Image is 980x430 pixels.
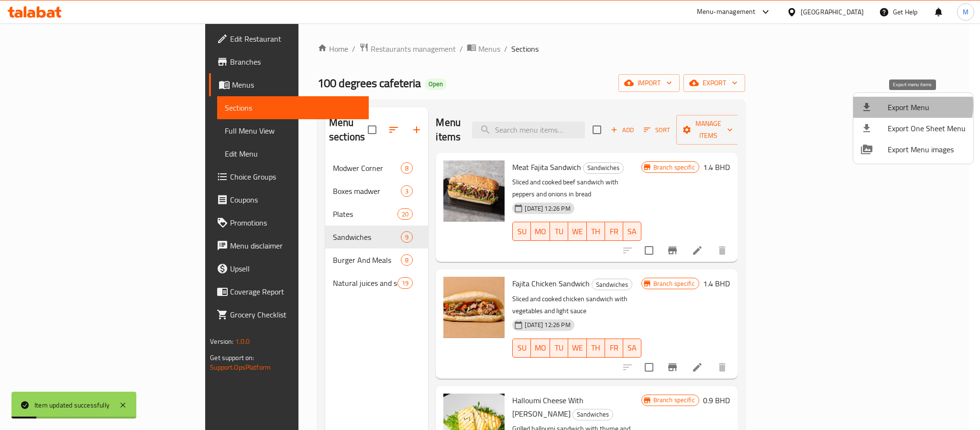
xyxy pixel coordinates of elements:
[853,139,973,160] li: Export Menu images
[888,123,966,134] span: Export One Sheet Menu
[34,400,110,410] div: Item updated successfully
[888,102,966,113] span: Export Menu
[853,118,973,139] li: Export one sheet menu items
[888,144,966,155] span: Export Menu images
